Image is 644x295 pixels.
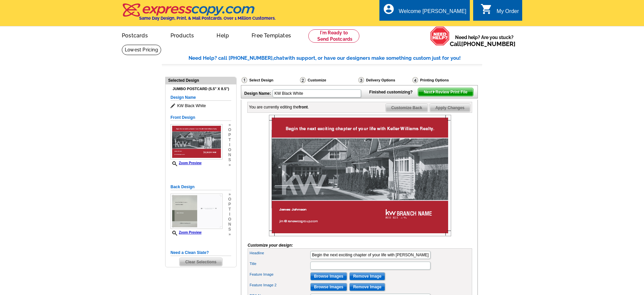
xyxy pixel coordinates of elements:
[228,137,231,142] span: t
[171,114,231,121] h5: Front Design
[228,227,231,232] span: s
[358,77,412,83] div: Delivery Options
[228,212,231,217] span: i
[450,40,516,47] span: Call
[228,217,231,222] span: o
[228,158,231,163] span: s
[171,94,231,101] h5: Design Name
[171,102,231,109] span: KW Black White
[228,192,231,197] span: »
[228,147,231,153] span: o
[228,222,231,227] span: n
[299,105,308,109] b: front
[497,8,519,18] div: My Order
[241,27,302,43] a: Free Templates
[171,194,223,229] img: Z18908922_00001_2.jpg
[358,77,364,83] img: Delivery Options
[349,283,385,291] input: Remove Image
[250,272,310,277] label: Feature Image
[274,55,284,61] span: chat
[461,40,516,47] a: [PHONE_NUMBER]
[383,3,395,15] i: account_circle
[122,8,276,21] a: Same Day Design, Print, & Mail Postcards. Over 1 Million Customers.
[171,161,202,165] a: Zoom Preview
[171,184,231,190] h5: Back Design
[250,282,310,288] label: Feature Image 2
[244,91,271,96] strong: Design Name:
[480,7,519,16] a: shopping_cart My Order
[206,27,240,43] a: Help
[300,77,306,83] img: Customize
[250,250,310,256] label: Headline
[228,197,231,202] span: o
[241,77,299,85] div: Select Design
[171,231,202,234] a: Zoom Preview
[399,8,466,18] div: Welcome [PERSON_NAME]
[412,77,471,83] div: Printing Options
[369,90,417,94] strong: Finished customizing?
[228,132,231,137] span: p
[228,202,231,207] span: p
[139,16,276,21] h4: Same Day Design, Print, & Mail Postcards. Over 1 Million Customers.
[299,77,358,85] div: Customize
[480,3,493,15] i: shopping_cart
[180,258,222,266] span: Clear Selections
[189,54,482,62] div: Need Help? call [PHONE_NUMBER], with support, or have our designers make something custom just fo...
[386,104,428,112] span: Customize Back
[450,34,519,47] span: Need help? Are you stuck?
[228,207,231,212] span: t
[432,90,435,93] img: button-next-arrow-white.png
[111,27,158,43] a: Postcards
[550,274,644,295] iframe: LiveChat chat widget
[349,272,385,280] input: Remove Image
[248,243,293,248] i: Customize your design:
[228,232,231,237] span: »
[160,27,205,43] a: Products
[228,127,231,132] span: o
[250,261,310,267] label: Title
[412,77,418,83] img: Printing Options & Summary
[228,142,231,147] span: i
[242,77,247,83] img: Select Design
[171,124,223,160] img: Z18908922_00001_1.jpg
[228,122,231,127] span: »
[269,115,451,236] img: Z18908922_00001_1.jpg
[430,26,450,46] img: help
[310,283,347,291] input: Browse Images
[430,104,470,112] span: Apply Changes
[228,153,231,158] span: n
[171,87,231,91] h4: Jumbo Postcard (5.5" x 8.5")
[310,272,347,280] input: Browse Images
[171,250,231,256] h5: Need a Clean Slate?
[249,104,309,110] div: You are currently editing the .
[228,163,231,168] span: »
[418,88,473,96] span: Next Review Print File
[166,77,236,83] div: Selected Design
